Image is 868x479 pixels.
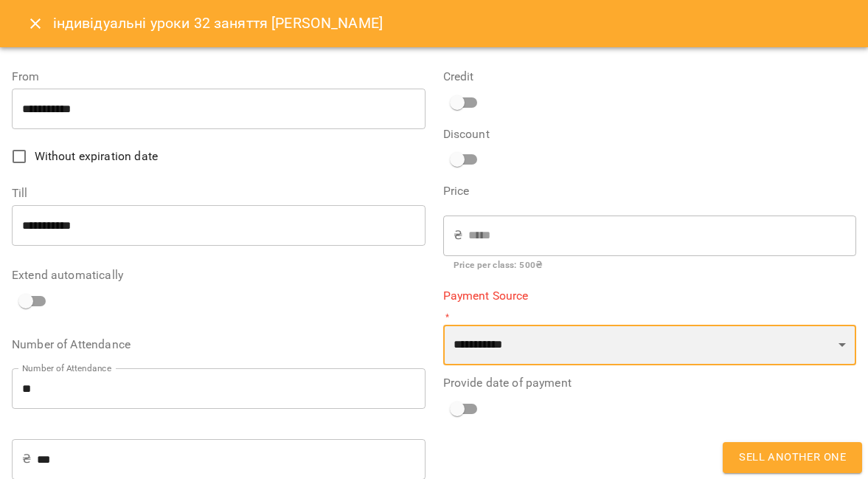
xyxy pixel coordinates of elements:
[443,185,857,197] label: Price
[12,269,426,281] label: Extend automatically
[12,339,426,351] label: Number of Attendance
[35,148,158,165] span: Without expiration date
[18,6,53,41] button: Close
[12,71,426,83] label: From
[443,71,857,83] label: Credit
[443,290,857,302] label: Payment Source
[454,227,462,244] p: ₴
[12,187,426,199] label: Till
[443,128,581,140] label: Discount
[739,448,846,467] span: Sell another one
[454,260,543,270] b: Price per class : 500 ₴
[723,442,862,473] button: Sell another one
[443,377,857,389] label: Provide date of payment
[53,12,383,35] h6: індивідуальні уроки 32 заняття [PERSON_NAME]
[22,450,31,468] p: ₴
